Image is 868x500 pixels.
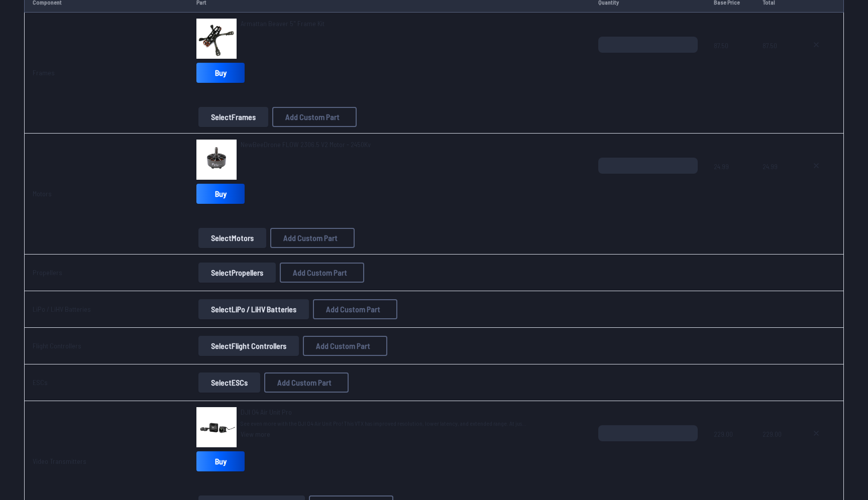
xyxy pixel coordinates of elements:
[241,19,324,29] a: Armattan Beaver 5" Frame Kit
[241,419,526,427] span: See even more with the DJI O4 Air Unit Pro! This VTX has improved resolution, lower latency, and ...
[198,228,266,248] button: SelectMotors
[196,63,245,83] a: Buy
[196,407,237,447] img: image
[33,189,52,198] a: Motors
[196,107,270,127] a: SelectFrames
[714,425,747,473] span: 229.00
[196,140,237,180] img: image
[241,407,526,417] a: DJI O4 Air Unit Pro
[33,457,86,465] a: Video Transmitters
[198,263,276,283] button: SelectPropellers
[198,107,268,127] button: SelectFrames
[241,429,526,439] a: View more
[196,299,311,319] a: SelectLiPo / LiHV Batteries
[196,184,245,204] a: Buy
[763,425,787,473] span: 229.00
[326,305,380,313] span: Add Custom Part
[303,336,387,356] button: Add Custom Part
[196,372,262,393] a: SelectESCs
[285,113,340,121] span: Add Custom Part
[241,140,371,150] a: NewBeeDrone FLOW 2306.5 V2 Motor - 2450Kv
[313,299,397,319] button: Add Custom Part
[270,228,355,248] button: Add Custom Part
[196,451,245,471] a: Buy
[264,372,349,393] button: Add Custom Part
[196,19,237,59] img: image
[33,68,55,77] a: Frames
[763,37,787,85] span: 87.50
[196,228,268,248] a: SelectMotors
[316,342,370,350] span: Add Custom Part
[283,234,338,242] span: Add Custom Part
[714,158,747,206] span: 24.99
[33,268,62,277] a: Propellers
[714,37,747,85] span: 87.50
[33,305,91,313] a: LiPo / LiHV Batteries
[241,140,371,149] span: NewBeeDrone FLOW 2306.5 V2 Motor - 2450Kv
[33,378,48,387] a: ESCs
[33,341,81,350] a: Flight Controllers
[272,107,357,127] button: Add Custom Part
[196,336,301,356] a: SelectFlight Controllers
[198,336,299,356] button: SelectFlight Controllers
[198,372,260,393] button: SelectESCs
[196,263,278,283] a: SelectPropellers
[241,408,292,416] span: DJI O4 Air Unit Pro
[763,158,787,206] span: 24.99
[241,19,324,28] span: Armattan Beaver 5" Frame Kit
[277,379,332,387] span: Add Custom Part
[293,269,347,277] span: Add Custom Part
[198,299,309,319] button: SelectLiPo / LiHV Batteries
[280,263,364,283] button: Add Custom Part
